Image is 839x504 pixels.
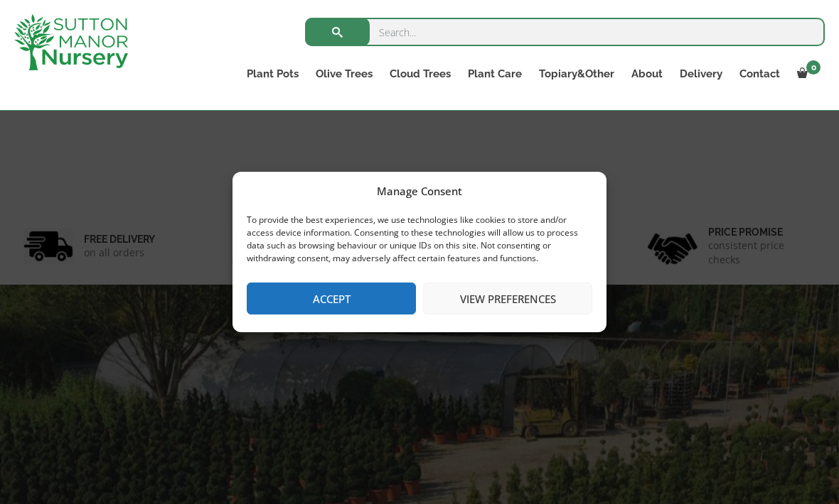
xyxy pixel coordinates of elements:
a: Olive Trees [307,64,381,84]
a: Plant Pots [238,64,307,84]
input: Search... [305,18,825,46]
a: About [623,64,671,84]
a: 0 [789,64,825,84]
a: Topiary&Other [530,64,623,84]
span: 0 [806,60,821,75]
a: Delivery [671,64,731,84]
a: Cloud Trees [381,64,459,84]
button: Accept [247,283,416,314]
div: Manage Consent [377,182,462,199]
button: View preferences [423,283,592,314]
a: Plant Care [459,64,530,84]
a: Contact [731,64,789,84]
div: To provide the best experiences, we use technologies like cookies to store and/or access device i... [247,214,591,265]
img: logo [14,14,128,70]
